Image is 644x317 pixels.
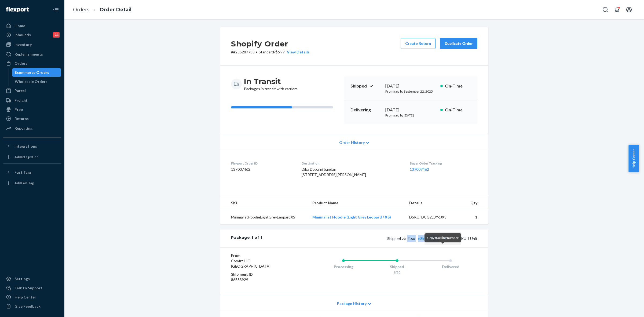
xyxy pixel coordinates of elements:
[464,196,488,210] th: Qty
[3,275,61,283] a: Settings
[3,96,61,105] a: Freight
[302,161,401,166] dt: Destination
[12,68,61,77] a: Ecommerce Orders
[444,41,473,46] div: Duplicate Order
[308,196,405,210] th: Product Name
[15,70,49,75] div: Ecommerce Orders
[612,4,623,15] button: Open notifications
[410,167,429,172] a: 137007462
[628,145,639,172] button: Help Center
[244,76,298,86] h3: In Transit
[14,181,34,185] div: Add Fast Tag
[385,89,436,94] p: Promised by September 22, 2025
[3,168,61,177] button: Fast Tags
[220,196,308,210] th: SKU
[337,301,367,306] span: Package History
[14,98,28,103] div: Freight
[231,277,295,282] dd: 86583929
[409,214,460,220] div: DSKU: DCG2L3Y6JX3
[3,179,61,187] a: Add Fast Tag
[231,161,293,166] dt: Flexport Order ID
[14,42,32,47] div: Inventory
[14,52,43,57] div: Replenishments
[3,40,61,49] a: Inventory
[3,114,61,123] a: Returns
[385,83,436,89] div: [DATE]
[14,126,32,131] div: Reporting
[350,83,381,89] p: Shipped
[3,86,61,95] a: Parcel
[231,49,310,55] p: # #255287733 / $6.97
[244,76,298,92] div: Packages in transit with carriers
[3,153,61,161] a: Add Integration
[14,23,25,28] div: Home
[302,167,366,177] span: Diba Dobahri bandari [STREET_ADDRESS][PERSON_NAME]
[50,4,61,15] button: Close Navigation
[231,272,295,277] dt: Shipment ID
[350,107,381,113] p: Delivering
[231,258,270,268] span: Comfrt LLC [GEOGRAPHIC_DATA]
[14,155,38,159] div: Add Integration
[14,276,30,282] div: Settings
[312,215,391,219] a: Minimalist Hoodie (Light Grey Leopard / XS)
[370,270,424,275] div: 9/20
[3,302,61,311] button: Give Feedback
[6,7,29,12] img: Flexport logo
[418,236,439,241] a: e8kyncjcfprz
[445,107,471,113] p: On-Time
[69,2,136,18] ol: breadcrumbs
[14,107,23,112] div: Prep
[401,38,436,49] button: Create Return
[14,170,32,175] div: Fast Tags
[14,285,42,291] div: Talk to Support
[259,50,274,54] span: Standard
[624,4,634,15] button: Open account menu
[262,235,477,242] div: 1 SKU 1 Unit
[256,50,258,54] span: •
[100,7,131,13] a: Order Detail
[285,49,310,55] button: View Details
[15,79,47,84] div: Wholesale Orders
[427,236,459,240] span: Copy tracking number
[14,304,41,309] div: Give Feedback
[370,264,424,269] div: Shipped
[14,116,29,121] div: Returns
[3,293,61,301] a: Help Center
[3,21,61,30] a: Home
[73,7,89,13] a: Orders
[53,32,60,38] div: 24
[3,124,61,133] a: Reporting
[385,107,436,113] div: [DATE]
[3,105,61,114] a: Prep
[3,31,61,39] a: Inbounds24
[405,196,464,210] th: Details
[231,167,293,172] dd: 137007462
[464,210,488,224] td: 1
[424,264,477,269] div: Delivered
[3,50,61,59] a: Replenishments
[231,38,310,49] h2: Shopify Order
[14,32,31,38] div: Inbounds
[445,83,471,89] p: On-Time
[600,4,611,15] button: Open Search Box
[14,88,26,93] div: Parcel
[14,294,36,300] div: Help Center
[231,235,262,242] div: Package 1 of 1
[14,61,27,66] div: Orders
[317,264,370,269] div: Processing
[3,284,61,292] a: Talk to Support
[385,113,436,118] p: Promised by [DATE]
[3,59,61,68] a: Orders
[12,77,61,86] a: Wholesale Orders
[339,140,365,145] span: Order History
[410,161,477,166] dt: Buyer Order Tracking
[3,142,61,151] button: Integrations
[440,38,477,49] button: Duplicate Order
[387,236,448,241] span: Shipped via Jitsu
[14,144,37,149] div: Integrations
[220,210,308,224] td: MinimalistHoodieLightGreyLeopardXS
[231,253,295,258] dt: From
